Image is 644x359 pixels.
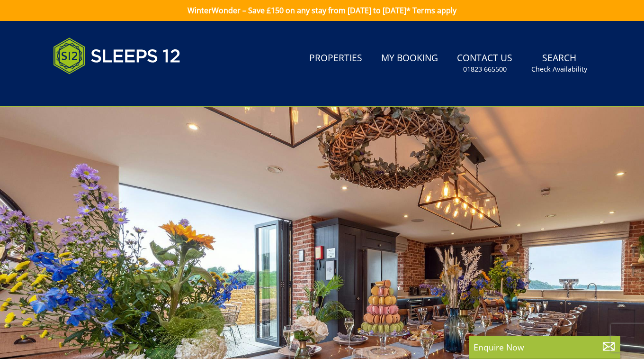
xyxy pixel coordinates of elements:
[528,48,591,79] a: SearchCheck Availability
[305,48,366,69] a: Properties
[453,48,516,79] a: Contact Us01823 665500
[474,341,616,353] p: Enquire Now
[531,64,587,74] small: Check Availability
[377,48,442,69] a: My Booking
[53,32,181,80] img: Sleeps 12
[463,64,507,74] small: 01823 665500
[48,85,148,93] iframe: Customer reviews powered by Trustpilot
